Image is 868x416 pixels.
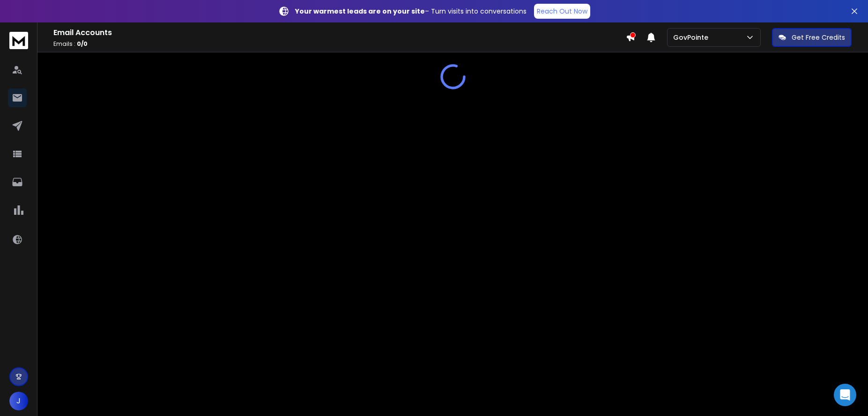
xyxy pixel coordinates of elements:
button: J [9,392,28,410]
span: 0 / 0 [77,40,88,48]
p: GovPointe [673,33,712,42]
p: Emails : [53,40,626,48]
p: Reach Out Now [537,7,587,16]
p: – Turn visits into conversations [295,7,527,16]
strong: Your warmest leads are on your site [295,7,425,16]
a: Reach Out Now [534,4,590,19]
p: Get Free Credits [792,33,845,42]
h1: Email Accounts [53,27,626,38]
button: Get Free Credits [772,28,852,47]
img: logo [9,32,28,49]
div: Open Intercom Messenger [834,384,856,406]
